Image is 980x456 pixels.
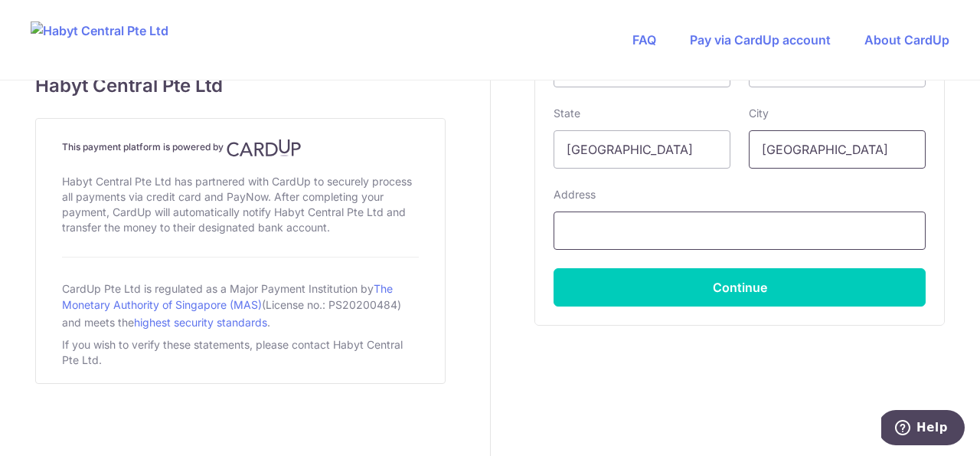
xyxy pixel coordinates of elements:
span: Habyt Central Pte Ltd [35,72,446,100]
h4: This payment platform is powered by [62,139,419,157]
div: Habyt Central Pte Ltd has partnered with CardUp to securely process all payments via credit card ... [62,171,419,238]
button: Continue [554,268,926,307]
div: CardUp Pte Ltd is regulated as a Major Payment Institution by (License no.: PS20200484) and meets... [62,276,419,334]
label: Address [554,187,596,202]
a: highest security standards [134,316,267,329]
div: If you wish to verify these statements, please contact Habyt Central Pte Ltd. [62,334,419,371]
label: State [554,106,580,121]
a: Pay via CardUp account [690,32,831,48]
a: About CardUp [864,32,949,48]
label: City [749,106,769,121]
iframe: Opens a widget where you can find more information [881,410,965,448]
img: CardUp [227,139,302,157]
a: FAQ [632,32,656,48]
